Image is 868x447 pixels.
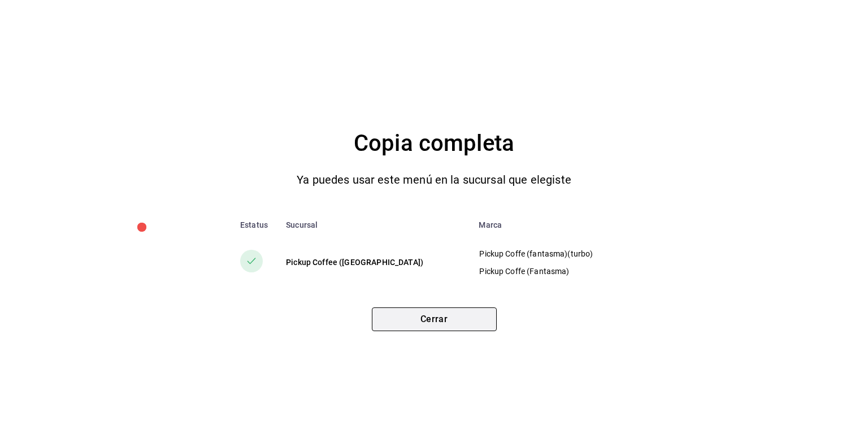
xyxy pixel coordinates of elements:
th: Estatus [222,211,277,238]
th: Marca [470,211,646,238]
p: Pickup Coffe (Fantasma) [479,266,627,277]
th: Sucursal [277,211,470,238]
p: Ya puedes usar este menú en la sucursal que elegiste [297,171,571,189]
div: Pickup Coffee ([GEOGRAPHIC_DATA]) [286,257,461,268]
button: Cerrar [372,307,497,331]
p: Pickup Coffe (fantasma)(turbo) [479,248,627,260]
h4: Copia completa [354,125,514,162]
